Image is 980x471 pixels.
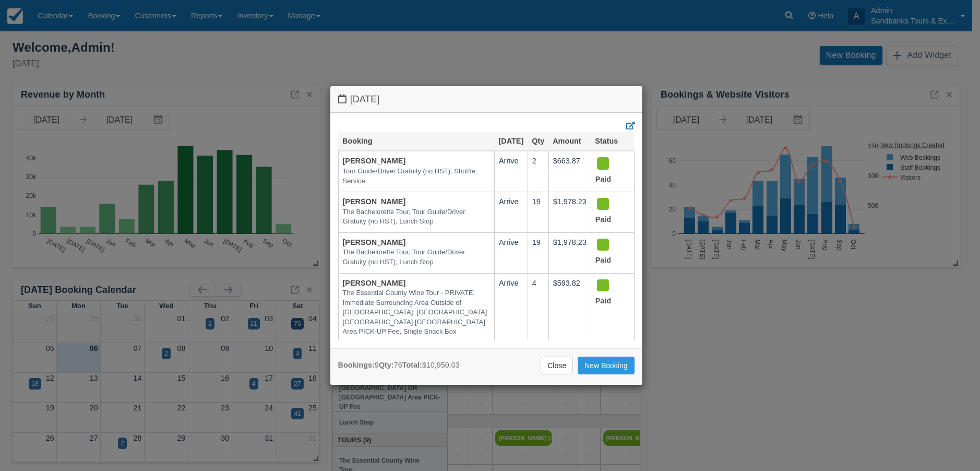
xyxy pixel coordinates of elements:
[343,157,406,165] a: [PERSON_NAME]
[528,192,548,233] td: 19
[595,196,621,228] div: Paid
[541,357,573,374] a: Close
[343,207,490,227] em: The Bachelorette Tour, Tour Guide/Driver Gratuity (no HST), Lunch Stop
[343,238,406,246] a: [PERSON_NAME]
[338,360,460,371] div: 9 76 $10,950.03
[342,137,373,145] a: Booking
[532,137,544,145] a: Qty
[343,279,406,287] a: [PERSON_NAME]
[548,151,591,192] td: $663.87
[578,357,635,374] a: New Booking
[595,156,621,187] div: Paid
[338,361,375,369] strong: Bookings:
[548,232,591,273] td: $1,978.23
[343,248,490,267] em: The Bachelorette Tour, Tour Guide/Driver Gratuity (no HST), Lunch Stop
[494,232,528,273] td: Arrive
[553,137,581,145] a: Amount
[595,237,621,269] div: Paid
[595,278,621,310] div: Paid
[528,151,548,192] td: 2
[379,361,394,369] strong: Qty:
[548,192,591,233] td: $1,978.23
[528,273,548,341] td: 4
[402,361,422,369] strong: Total:
[338,94,635,105] h4: [DATE]
[494,192,528,233] td: Arrive
[343,197,406,206] a: [PERSON_NAME]
[494,273,528,341] td: Arrive
[595,137,618,145] a: Status
[498,137,523,145] a: [DATE]
[343,288,490,337] em: The Essential County Wine Tour - PRIVATE, Immediate Surrounding Area Outside of [GEOGRAPHIC_DATA]...
[528,232,548,273] td: 19
[343,167,490,186] em: Tour Guide/Driver Gratuity (no HST), Shuttle Service
[548,273,591,341] td: $593.82
[494,151,528,192] td: Arrive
